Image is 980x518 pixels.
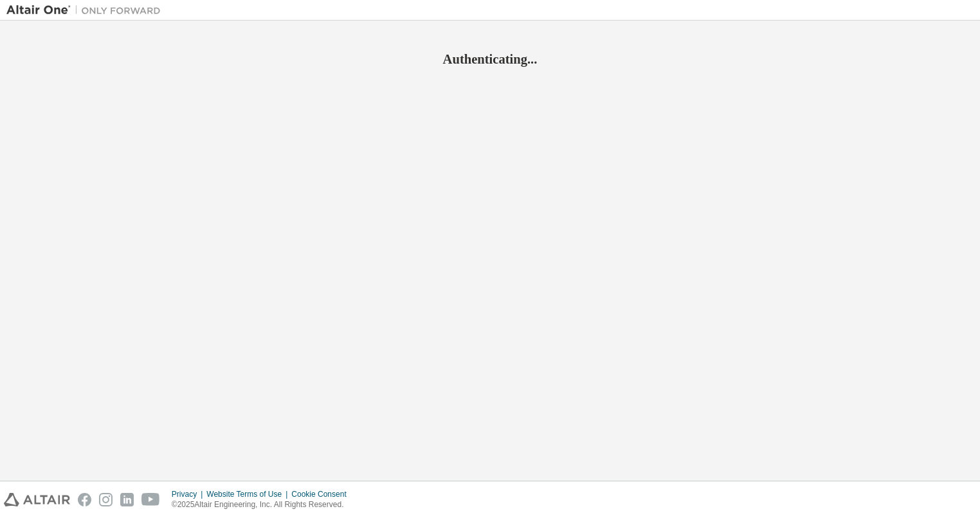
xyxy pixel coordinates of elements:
[6,51,974,67] h2: Authenticating...
[99,493,113,506] img: instagram.svg
[78,493,91,506] img: facebook.svg
[4,493,70,506] img: altair_logo.svg
[6,4,167,17] img: Altair One
[206,489,291,499] div: Website Terms of Use
[141,493,160,506] img: youtube.svg
[291,489,354,499] div: Cookie Consent
[120,493,134,506] img: linkedin.svg
[172,489,206,499] div: Privacy
[172,499,354,510] p: © 2025 Altair Engineering, Inc. All Rights Reserved.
